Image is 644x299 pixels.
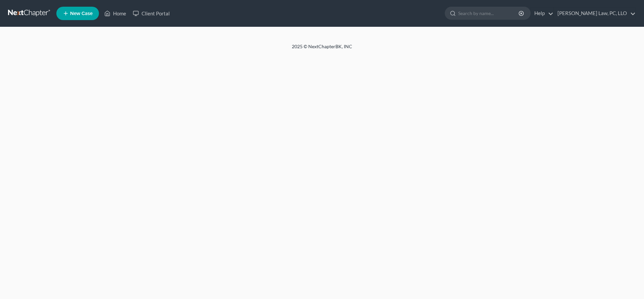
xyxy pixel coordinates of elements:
[458,7,520,19] input: Search by name...
[131,43,513,55] div: 2025 © NextChapterBK, INC
[70,11,93,16] span: New Case
[101,7,129,19] a: Home
[531,7,553,19] a: Help
[554,7,636,19] a: [PERSON_NAME] Law, PC, LLO
[129,7,173,19] a: Client Portal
